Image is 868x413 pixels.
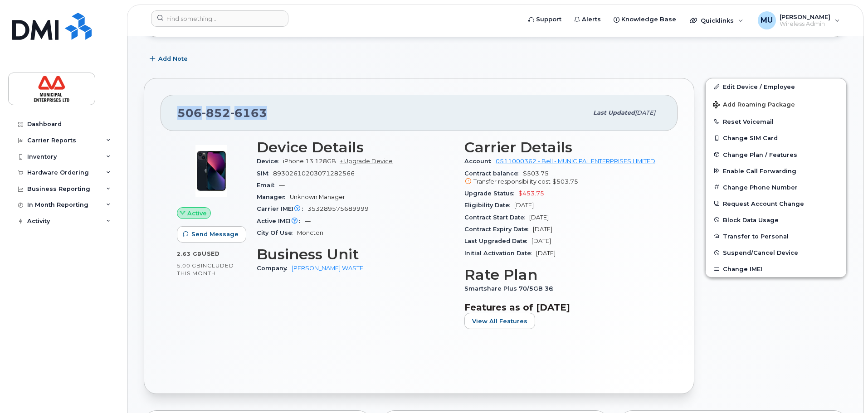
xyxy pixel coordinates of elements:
[151,10,288,27] input: Find something...
[536,15,561,24] span: Support
[464,190,518,197] span: Upgrade Status
[464,250,536,257] span: Initial Activation Date
[472,317,527,326] span: View All Features
[257,194,290,200] span: Manager
[780,13,830,20] span: [PERSON_NAME]
[464,226,533,233] span: Contract Expiry Date
[706,95,846,113] button: Add Roaming Package
[177,262,201,269] span: 5.00 GB
[723,151,797,158] span: Change Plan / Features
[706,78,846,95] a: Edit Device / Employee
[496,158,655,165] a: 0511000362 - Bell - MUNICIPAL ENTERPRISES LIMITED
[257,170,273,177] span: SIM
[177,106,267,120] span: 506
[464,170,661,186] span: $503.75
[593,109,635,116] span: Last updated
[761,15,773,26] span: MU
[706,212,846,228] button: Block Data Usage
[536,250,556,257] span: [DATE]
[683,11,750,29] div: Quicklinks
[522,10,568,29] a: Support
[464,313,535,329] button: View All Features
[706,195,846,212] button: Request Account Change
[177,251,202,257] span: 2.63 GB
[305,218,311,224] span: —
[257,205,307,212] span: Carrier IMEI
[780,20,830,28] span: Wireless Admin
[568,10,607,29] a: Alerts
[701,17,734,24] span: Quicklinks
[464,139,661,155] h3: Carrier Details
[257,229,297,236] span: City Of Use
[184,144,239,198] img: image20231002-3703462-1ig824h.jpeg
[723,167,796,174] span: Enable Call Forwarding
[257,218,305,224] span: Active IMEI
[582,15,601,24] span: Alerts
[518,190,544,197] span: $453.75
[464,302,661,313] h3: Features as of [DATE]
[202,250,220,257] span: used
[706,261,846,277] button: Change IMEI
[706,146,846,163] button: Change Plan / Features
[202,106,230,120] span: 852
[552,178,578,185] span: $503.75
[533,226,552,233] span: [DATE]
[230,106,267,120] span: 6163
[464,267,661,283] h3: Rate Plan
[464,285,558,292] span: Smartshare Plus 70/5GB 36
[273,170,355,177] span: 89302610203071282566
[706,113,846,130] button: Reset Voicemail
[464,238,532,244] span: Last Upgraded Date
[290,194,345,200] span: Unknown Manager
[464,170,523,177] span: Contract balance
[706,179,846,195] button: Change Phone Number
[257,182,279,189] span: Email
[706,163,846,179] button: Enable Call Forwarding
[257,158,283,165] span: Device
[279,182,285,189] span: —
[529,214,549,221] span: [DATE]
[283,158,336,165] span: iPhone 13 128GB
[751,11,846,29] div: Matthew Uberoi
[464,158,496,165] span: Account
[706,130,846,146] button: Change SIM Card
[464,214,529,221] span: Contract Start Date
[532,238,551,244] span: [DATE]
[144,51,195,67] button: Add Note
[607,10,683,29] a: Knowledge Base
[158,54,188,63] span: Add Note
[257,246,454,262] h3: Business Unit
[187,209,207,218] span: Active
[257,139,454,155] h3: Device Details
[307,205,369,212] span: 353289575689999
[723,249,798,256] span: Suspend/Cancel Device
[464,202,514,209] span: Eligibility Date
[635,109,655,116] span: [DATE]
[706,244,846,261] button: Suspend/Cancel Device
[514,202,534,209] span: [DATE]
[621,15,676,24] span: Knowledge Base
[297,229,323,236] span: Moncton
[473,178,551,185] span: Transfer responsibility cost
[706,228,846,244] button: Transfer to Personal
[177,262,234,277] span: included this month
[340,158,393,165] a: + Upgrade Device
[257,265,292,272] span: Company
[713,101,795,110] span: Add Roaming Package
[177,226,246,243] button: Send Message
[191,230,239,238] span: Send Message
[292,265,363,272] a: [PERSON_NAME] WASTE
